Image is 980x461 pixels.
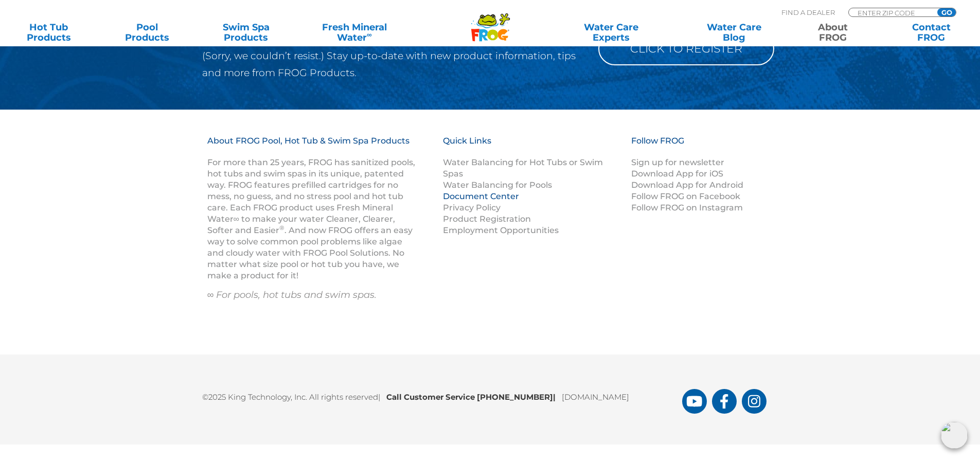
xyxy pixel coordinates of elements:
h3: Follow FROG [631,135,760,157]
a: FROG Products Instagram Page [742,389,767,414]
a: Swim SpaProducts [208,22,284,43]
a: Hot TubProducts [10,22,87,43]
sup: ∞ [367,30,372,39]
b: Call Customer Service [PHONE_NUMBER] [386,392,562,402]
a: FROG Products You Tube Page [682,389,707,414]
span: | [378,392,380,402]
span: | [553,392,556,402]
a: Download App for iOS [631,169,723,179]
a: AboutFROG [794,22,871,43]
a: ContactFROG [893,22,970,43]
p: ©2025 King Technology, Inc. All rights reserved [202,385,682,403]
p: Find A Dealer [781,8,835,17]
sup: ® [279,224,284,232]
a: PoolProducts [109,22,186,43]
em: ∞ For pools, hot tubs and swim spas. [207,289,377,300]
a: Water Balancing for Pools [443,180,552,190]
a: [DOMAIN_NAME] [562,392,629,402]
a: Follow FROG on Instagram [631,203,743,212]
a: FROG Products Facebook Page [712,389,737,414]
input: Zip Code Form [857,8,926,17]
a: Product Registration [443,214,531,224]
a: Water CareExperts [549,22,673,43]
a: Document Center [443,191,519,201]
a: Download App for Android [631,180,743,190]
a: Fresh MineralWater∞ [306,22,402,43]
h3: Quick Links [443,135,619,157]
a: Click to Register [598,32,774,65]
a: Water Balancing for Hot Tubs or Swim Spas [443,157,603,179]
h3: About FROG Pool, Hot Tub & Swim Spa Products [207,135,417,157]
p: (Sorry, we couldn’t resist.) Stay up-to-date with new product information, tips and more from FRO... [202,47,583,81]
a: Follow FROG on Facebook [631,191,740,201]
a: Employment Opportunities [443,225,559,235]
a: Privacy Policy [443,203,501,212]
img: openIcon [941,422,968,449]
input: GO [937,8,956,16]
p: For more than 25 years, FROG has sanitized pools, hot tubs and swim spas in its unique, patented ... [207,157,417,281]
a: Sign up for newsletter [631,157,724,167]
a: Water CareBlog [696,22,772,43]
